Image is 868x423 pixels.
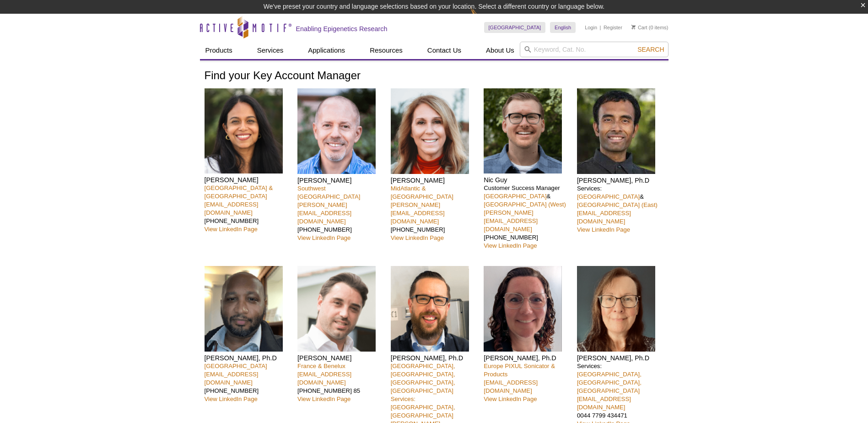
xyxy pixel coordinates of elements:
a: Contact Us [422,42,467,59]
img: Kevin Celestrin headshot [205,266,283,352]
a: [PERSON_NAME][EMAIL_ADDRESS][DOMAIN_NAME] [391,201,445,225]
a: View LinkedIn Page [297,396,350,402]
h4: [PERSON_NAME] [297,176,384,184]
button: Search [635,45,667,54]
h4: [PERSON_NAME], Ph.D [484,354,570,362]
a: France & Benelux [297,363,345,369]
a: About Us [480,42,520,59]
a: Southwest [GEOGRAPHIC_DATA] [297,185,360,200]
a: View LinkedIn Page [577,226,630,233]
h4: [PERSON_NAME], Ph.D [205,354,291,362]
li: (0 items) [631,22,669,33]
a: [GEOGRAPHIC_DATA] (East) [577,201,658,208]
a: View LinkedIn Page [484,396,537,402]
a: View LinkedIn Page [205,226,258,233]
h4: [PERSON_NAME] [205,176,291,184]
img: Michelle Wragg headshot [577,266,655,352]
img: Nic Guy headshot [484,88,562,174]
img: Rwik Sen headshot [577,88,655,174]
a: Register [604,24,622,31]
a: English [550,22,576,33]
h4: [PERSON_NAME], Ph.D [577,176,663,184]
a: [EMAIL_ADDRESS][DOMAIN_NAME] [577,396,631,411]
p: [PHONE_NUMBER] [205,184,291,233]
img: Your Cart [631,25,636,29]
h4: [PERSON_NAME] [391,176,477,184]
a: [PERSON_NAME][EMAIL_ADDRESS][DOMAIN_NAME] [297,201,351,225]
img: Anne-Sophie Ay-Berthomieu headshot [484,266,562,352]
h1: Find your Key Account Manager [205,70,664,83]
a: [GEOGRAPHIC_DATA], [GEOGRAPHIC_DATA], [GEOGRAPHIC_DATA] [577,371,642,394]
a: [EMAIL_ADDRESS][DOMAIN_NAME] [577,210,631,225]
p: [PHONE_NUMBER] [297,184,384,242]
a: [GEOGRAPHIC_DATA] [484,22,546,33]
a: [GEOGRAPHIC_DATA] [484,193,546,200]
img: Change Here [470,7,495,28]
img: Patrisha Femia headshot [391,88,469,174]
a: Products [200,42,238,59]
h2: Enabling Epigenetics Research [296,25,388,33]
p: [PHONE_NUMBER] [391,184,477,242]
a: View LinkedIn Page [205,396,258,402]
a: Cart [631,24,647,31]
li: | [600,22,601,33]
p: Services: & [577,184,663,234]
a: Applications [302,42,350,59]
a: [GEOGRAPHIC_DATA], [GEOGRAPHIC_DATA], [GEOGRAPHIC_DATA], [GEOGRAPHIC_DATA]Services: [GEOGRAPHIC_D... [391,363,455,419]
a: View LinkedIn Page [391,234,444,241]
a: [EMAIL_ADDRESS][DOMAIN_NAME] [205,371,259,386]
a: [EMAIL_ADDRESS][DOMAIN_NAME] [205,201,259,216]
a: [GEOGRAPHIC_DATA] & [GEOGRAPHIC_DATA] [205,184,273,200]
a: Services [252,42,289,59]
a: [GEOGRAPHIC_DATA] (West) [484,201,566,208]
span: Search [637,46,664,53]
p: Customer Success Manager & [PHONE_NUMBER] [484,184,570,250]
h4: [PERSON_NAME], Ph.D [391,354,477,362]
a: Europe PIXUL Sonicator & Products [484,363,555,378]
a: MidAtlantic & [GEOGRAPHIC_DATA] [391,185,453,200]
p: [PHONE_NUMBER] 85 [297,362,384,403]
a: View LinkedIn Page [297,234,350,241]
h4: [PERSON_NAME] [297,354,384,362]
img: Clément Proux headshot [297,266,376,352]
h4: Nic Guy [484,176,570,184]
a: [GEOGRAPHIC_DATA] [205,363,267,369]
a: Resources [364,42,408,59]
a: [PERSON_NAME][EMAIL_ADDRESS][DOMAIN_NAME] [484,209,538,233]
input: Keyword, Cat. No. [520,42,669,57]
img: Seth Rubin headshot [297,88,376,174]
img: Matthias Spiller-Becker headshot [391,266,469,352]
a: [EMAIL_ADDRESS][DOMAIN_NAME] [484,379,538,394]
img: Nivanka Paranavitana headshot [205,88,283,174]
a: Login [585,24,597,31]
h4: [PERSON_NAME], Ph.D [577,354,663,362]
p: [PHONE_NUMBER] [205,362,291,403]
a: [GEOGRAPHIC_DATA] [577,193,640,200]
a: View LinkedIn Page [484,242,537,249]
a: [EMAIL_ADDRESS][DOMAIN_NAME] [297,371,351,386]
